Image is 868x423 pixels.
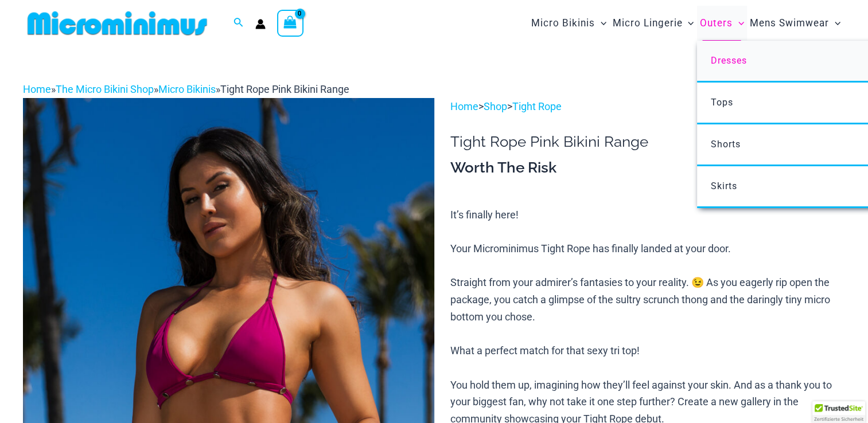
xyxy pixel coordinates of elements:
[710,55,746,66] span: Dresses
[710,97,733,108] span: Tops
[450,158,845,178] h3: Worth The Risk
[56,83,154,95] a: The Micro Bikini Shop
[450,100,478,112] a: Home
[612,9,682,38] span: Micro Lingerie
[609,6,696,41] a: Micro LingerieMenu ToggleMenu Toggle
[450,98,845,115] p: > >
[812,401,865,423] div: TrustedSite Certified
[697,6,747,41] a: OutersMenu ToggleMenu Toggle
[750,9,829,38] span: Mens Swimwear
[450,133,845,151] h1: Tight Rope Pink Bikini Range
[829,9,840,38] span: Menu Toggle
[277,10,303,36] a: View Shopping Cart, empty
[710,139,740,150] span: Shorts
[255,19,266,29] a: Account icon link
[233,16,244,30] a: Search icon link
[528,6,609,41] a: Micro BikinisMenu ToggleMenu Toggle
[484,100,507,112] a: Shop
[595,9,606,38] span: Menu Toggle
[700,9,733,38] span: Outers
[531,9,595,38] span: Micro Bikinis
[220,83,349,95] span: Tight Rope Pink Bikini Range
[23,10,212,36] img: MM SHOP LOGO FLAT
[747,6,843,41] a: Mens SwimwearMenu ToggleMenu Toggle
[682,9,694,38] span: Menu Toggle
[527,4,845,42] nav: Site Navigation
[158,83,216,95] a: Micro Bikinis
[23,83,51,95] a: Home
[710,181,737,191] span: Skirts
[733,9,744,38] span: Menu Toggle
[23,83,349,95] span: » » »
[512,100,562,112] a: Tight Rope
